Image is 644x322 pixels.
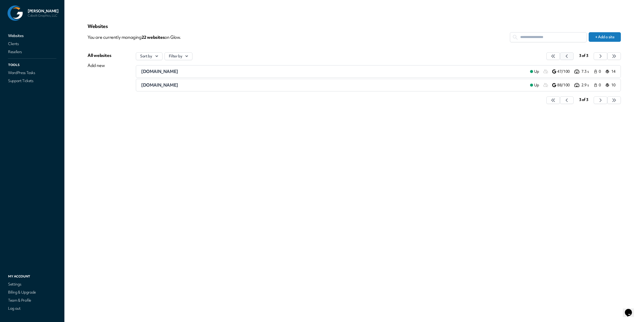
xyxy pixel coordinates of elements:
p: 14 [611,69,616,74]
a: Websites [7,32,57,39]
a: 0 [593,82,603,88]
span: 3 of 3 [579,53,588,58]
iframe: chat widget [623,302,639,317]
a: Log out [7,305,57,312]
p: 47/100 [557,69,573,74]
a: 47/100 7.3 s [552,68,593,75]
p: Cobalt Graphics, LLC [28,14,58,18]
p: Tools [7,62,57,68]
a: 0 [593,68,603,75]
div: Add new [88,62,111,68]
a: Support Tickets [7,77,57,84]
p: You are currently managing on Glow. [88,32,510,42]
span: s [163,34,165,40]
a: 10 [606,82,616,88]
p: 88/100 [557,83,573,88]
button: + Add a site [589,32,621,42]
a: [DOMAIN_NAME] [141,68,526,75]
a: Up [526,82,543,88]
span: [DOMAIN_NAME] [141,68,178,74]
span: 0 [599,83,602,88]
a: WordPress Tasks [7,69,57,76]
a: Clients [7,40,57,47]
span: 22 website [142,34,165,40]
p: 7.3 s [581,69,593,74]
a: 14 [606,68,616,75]
a: Team & Profile [7,297,57,304]
a: Settings [7,281,57,288]
p: [PERSON_NAME] [28,9,58,14]
a: Up [526,68,543,75]
a: [DOMAIN_NAME] [141,82,526,88]
span: 3 of 3 [579,97,588,102]
div: All websites [88,52,111,58]
p: 2.9 s [581,83,593,88]
button: Sort by [136,52,163,60]
span: Up [534,69,539,74]
span: [DOMAIN_NAME] [141,82,178,88]
button: Filter by [165,52,193,60]
a: 88/100 2.9 s [552,82,593,88]
a: Billing & Upgrade [7,289,57,296]
p: 10 [611,83,616,88]
span: 0 [599,69,602,74]
a: Resellers [7,48,57,55]
p: My Account [7,273,57,280]
p: Websites [88,23,621,29]
span: Up [534,83,539,88]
